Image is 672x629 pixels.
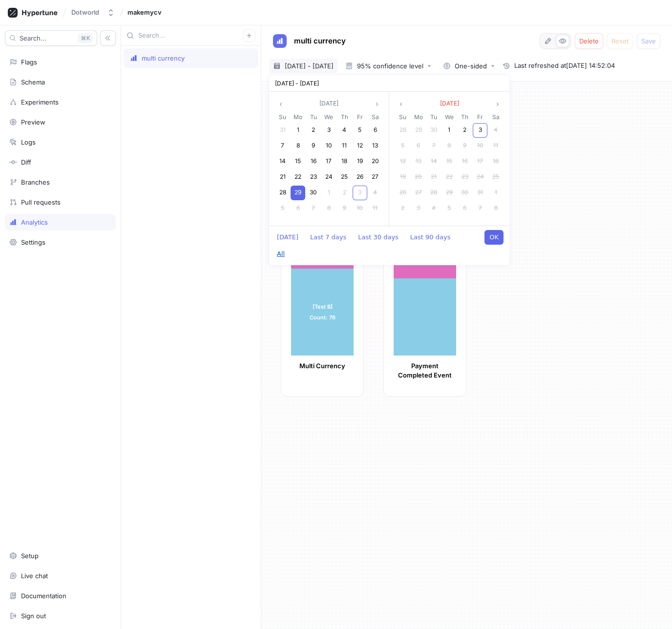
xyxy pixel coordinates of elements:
div: 07 Nov 2025 [473,201,488,216]
button: 95% confidence level [341,59,435,73]
div: 6 [458,201,472,216]
button: Last 90 days [405,230,456,245]
span: 12 [357,142,363,149]
div: 12 [396,154,410,169]
div: 31 Aug 2025 [275,123,291,138]
svg: angle right [374,101,380,107]
div: 14 Sep 2025 [275,154,291,169]
span: Save [641,38,656,44]
span: 21 [280,173,286,180]
div: Dotworld [71,8,99,17]
button: angle right [371,98,383,110]
div: 1 [442,123,457,138]
div: [DATE] - [DATE] [269,75,509,92]
div: 18 Oct 2025 [488,154,504,169]
div: 06 Sep 2025 [367,123,383,138]
div: 03 Nov 2025 [411,201,426,216]
div: 02 Sep 2025 [306,123,321,138]
div: 11 Sep 2025 [336,138,352,154]
div: K [78,33,93,43]
div: 19 [396,170,410,185]
div: 08 Oct 2025 [321,201,337,216]
span: 26 [399,189,406,196]
span: 1 [448,126,450,133]
div: 4 [337,123,352,138]
span: 25 [341,173,348,180]
div: 15 Sep 2025 [291,154,306,169]
button: One-sided [439,59,499,73]
div: 30 [306,186,321,200]
span: 16 [311,157,316,165]
div: 26 Sep 2025 [352,169,368,185]
div: 12 Sep 2025 [352,138,368,154]
span: Delete [579,38,599,44]
div: 06 Nov 2025 [457,201,473,216]
div: 05 Oct 2025 [275,201,291,216]
span: 9 [463,142,466,149]
div: 1 [321,186,336,200]
span: 12 [400,157,406,165]
span: 28 [399,126,406,133]
div: 6 [368,123,382,138]
div: 01 Oct 2025 [321,185,337,201]
div: 13 [368,139,382,153]
div: 02 Oct 2025 [457,123,473,138]
div: 25 [337,170,352,185]
svg: angle left [278,101,284,107]
div: 30 Oct 2025 [457,185,473,201]
div: 06 Oct 2025 [411,138,426,154]
span: makemycv [127,9,162,16]
div: 07 Oct 2025 [426,138,441,154]
div: 09 Oct 2025 [336,201,352,216]
span: 10 [326,142,332,149]
div: 25 [488,170,503,185]
div: 01 Sep 2025 [291,123,306,138]
span: 5 [447,204,451,211]
span: 15 [295,157,301,165]
div: 27 Sep 2025 [367,169,383,185]
button: Delete [575,33,603,49]
span: 21 [431,173,437,180]
span: Su [279,112,286,122]
div: 11 Oct 2025 [367,201,383,216]
div: 20 [411,170,426,185]
div: 4 [368,186,382,200]
span: 4 [494,126,498,133]
div: 04 Nov 2025 [426,201,441,216]
span: 5 [358,126,361,133]
div: 31 [473,186,487,200]
span: 30 [461,189,468,196]
span: 6 [463,204,466,211]
button: All [272,247,290,261]
span: 1 [495,189,497,196]
div: 17 Oct 2025 [473,154,488,169]
div: 3 [321,123,336,138]
div: 30 [458,186,472,200]
span: 1 [297,126,299,133]
span: 16 [462,157,468,165]
div: 20 Sep 2025 [367,154,383,169]
span: 29 [446,189,453,196]
span: 11 [493,142,498,149]
div: 23 [306,170,321,185]
div: 01 Oct 2025 [441,123,457,138]
span: 30 [430,126,438,133]
div: 11 [488,139,503,153]
span: 6 [417,142,420,149]
div: 8 [291,139,305,153]
div: 16 Sep 2025 [306,154,321,169]
div: 27 Oct 2025 [411,185,426,201]
span: 3 [417,204,420,211]
div: 31 Oct 2025 [473,185,488,201]
span: 18 [493,157,499,165]
div: 3 [411,201,426,216]
div: 16 [306,154,321,169]
span: [DATE] - [DATE] [285,61,334,71]
div: 12 Oct 2025 [395,154,411,169]
span: multi currency [294,37,346,45]
span: 27 [372,173,378,180]
span: 2 [312,126,315,133]
span: Last refreshed at [DATE] 14:52:04 [514,61,615,71]
div: 03 Oct 2025 [352,185,368,201]
div: 04 Sep 2025 [336,123,352,138]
